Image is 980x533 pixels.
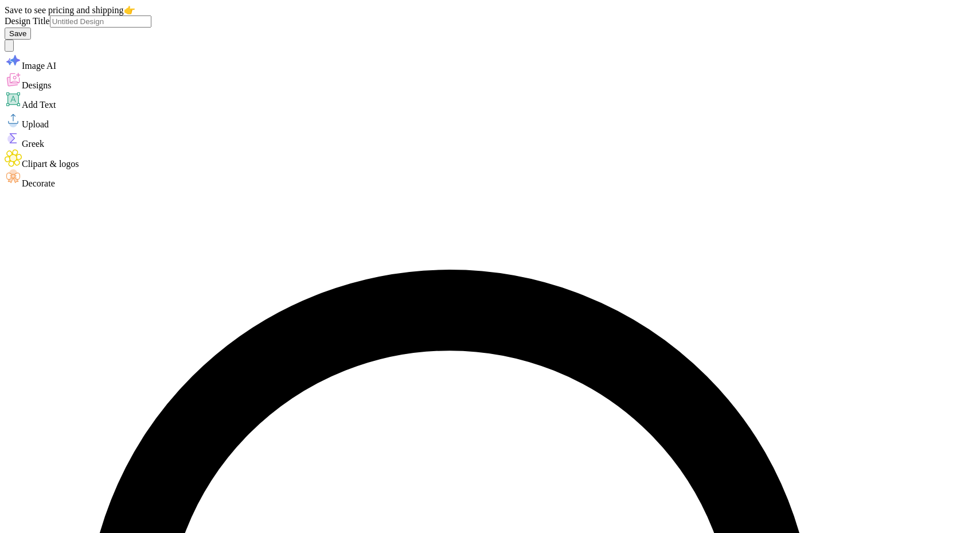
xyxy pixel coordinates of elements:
[5,28,31,40] button: Save
[5,5,975,15] div: Save to see pricing and shipping
[50,15,151,28] input: Untitled Design
[22,178,55,188] span: Decorate
[22,119,49,129] span: Upload
[124,5,135,15] span: 👉
[22,80,52,90] span: Designs
[22,100,56,110] span: Add Text
[22,139,44,149] span: Greek
[5,16,50,26] label: Design Title
[22,159,79,169] span: Clipart & logos
[22,61,56,71] span: Image AI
